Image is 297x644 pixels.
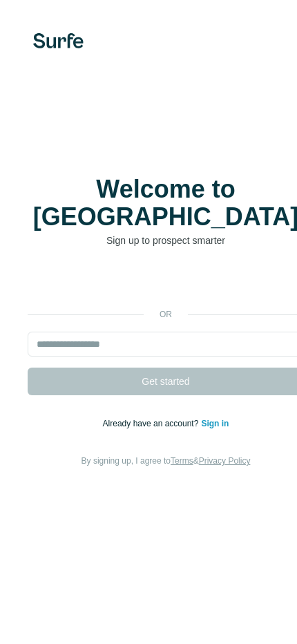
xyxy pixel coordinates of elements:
a: Sign in [201,419,229,428]
span: Already have an account? [103,419,202,428]
p: or [144,308,188,321]
img: Surfe's logo [33,33,84,48]
span: By signing up, I agree to & [82,456,251,466]
a: Terms [171,456,193,466]
a: Privacy Policy [199,456,251,466]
